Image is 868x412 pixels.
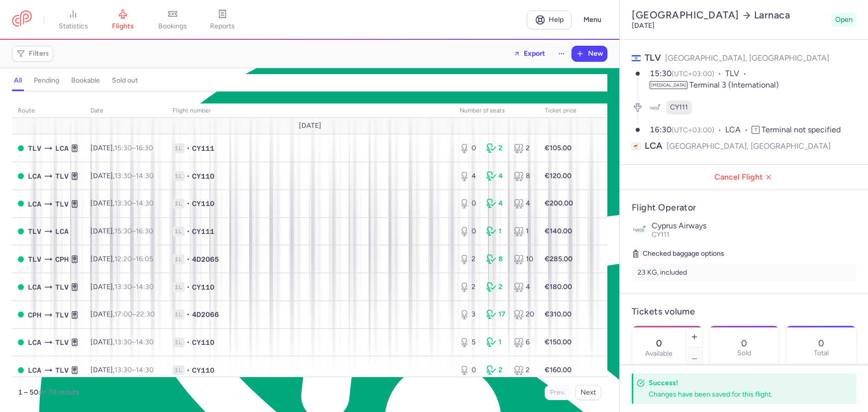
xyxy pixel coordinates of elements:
[545,310,572,318] strong: €310.00
[112,22,134,31] span: flights
[650,69,672,78] time: 15:30
[187,282,190,292] span: •
[460,309,479,319] div: 3
[575,385,601,400] button: Next
[197,9,247,31] a: reports
[514,171,533,181] div: 8
[55,309,69,320] span: TLV
[192,226,214,236] span: CY111
[187,171,190,181] span: •
[173,337,185,347] span: 1L
[486,337,505,347] div: 1
[114,310,155,318] span: –
[752,126,760,134] span: T
[460,337,479,347] div: 5
[545,172,572,180] strong: €120.00
[632,21,655,30] time: [DATE]
[91,255,153,263] span: [DATE],
[514,365,533,375] div: 2
[545,366,572,374] strong: €160.00
[632,264,857,282] li: 23 KG, included
[632,202,857,213] h4: Flight Operator
[136,172,154,180] time: 14:30
[114,144,153,152] span: –
[173,143,185,153] span: 1L
[187,199,190,208] span: •
[114,172,132,180] time: 13:30
[486,226,505,236] div: 1
[114,310,132,318] time: 17:00
[187,365,190,375] span: •
[59,22,88,31] span: statistics
[818,338,824,348] p: 0
[545,283,572,291] strong: €180.00
[667,140,831,152] span: [GEOGRAPHIC_DATA], [GEOGRAPHIC_DATA]
[136,283,154,291] time: 14:30
[672,126,714,134] span: (UTC+03:00)
[725,68,750,80] span: TLV
[514,143,533,153] div: 2
[136,227,153,235] time: 16:30
[514,282,533,292] div: 4
[91,199,154,207] span: [DATE],
[545,227,572,235] strong: €140.00
[665,53,829,63] span: [GEOGRAPHIC_DATA], [GEOGRAPHIC_DATA]
[486,365,505,375] div: 2
[549,16,564,23] span: Help
[173,199,185,208] span: 1L
[55,226,69,237] span: LCA
[173,282,185,292] span: 1L
[588,50,603,58] span: New
[545,144,572,152] strong: €105.00
[55,143,69,154] span: LCA
[167,103,454,118] th: Flight number
[649,390,835,399] div: Changes have been saved for this flight.
[539,103,582,118] th: Ticket price
[514,309,533,319] div: 20
[460,199,479,208] div: 0
[114,366,132,374] time: 13:30
[91,227,153,235] span: [DATE],
[98,9,148,31] a: flights
[762,125,841,134] span: Terminal not specified
[192,365,214,375] span: CY110
[460,226,479,236] div: 0
[91,310,155,318] span: [DATE],
[136,310,155,318] time: 22:30
[114,227,153,235] span: –
[85,103,167,118] th: date
[114,283,154,291] span: –
[91,172,154,180] span: [DATE],
[136,199,154,207] time: 14:30
[632,221,648,237] img: Cyprus Airways logo
[192,282,214,292] span: CY110
[136,255,153,263] time: 16:05
[12,103,85,118] th: route
[298,122,321,130] span: [DATE]
[114,338,132,346] time: 13:30
[114,283,132,291] time: 13:30
[486,199,505,208] div: 4
[148,9,197,31] a: bookings
[514,226,533,236] div: 1
[192,337,214,347] span: CY110
[460,171,479,181] div: 4
[28,309,41,320] span: CPH
[737,349,751,357] p: Sold
[187,309,190,319] span: •
[28,171,41,182] span: LCA
[187,254,190,264] span: •
[114,338,154,346] span: –
[192,171,214,181] span: CY110
[114,255,153,263] span: –
[192,199,214,208] span: CY110
[670,103,688,112] span: CY111
[514,199,533,208] div: 4
[55,199,69,209] span: TLV
[210,22,235,31] span: reports
[486,254,505,264] div: 8
[173,254,185,264] span: 1L
[650,125,672,134] time: 16:30
[38,388,80,397] span: on 78 results
[34,76,59,85] h4: pending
